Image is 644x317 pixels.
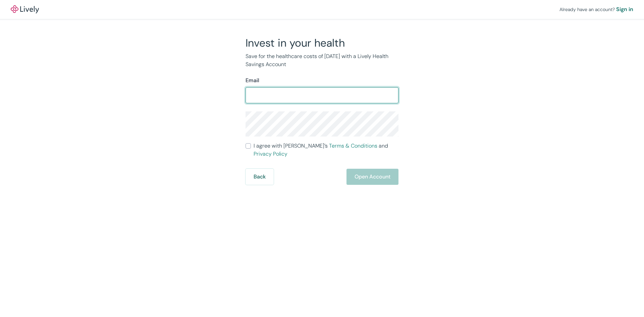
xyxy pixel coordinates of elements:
label: Email [246,76,259,85]
span: I agree with [PERSON_NAME]’s and [254,142,398,158]
div: Already have an account? [559,5,633,13]
a: Terms & Conditions [329,142,377,149]
a: LivelyLively [11,5,39,13]
p: Save for the healthcare costs of [DATE] with a Lively Health Savings Account [246,52,398,68]
a: Privacy Policy [254,150,287,157]
h2: Invest in your health [246,36,398,50]
a: Sign in [616,5,633,13]
button: Back [246,169,274,185]
img: Lively [11,5,39,13]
